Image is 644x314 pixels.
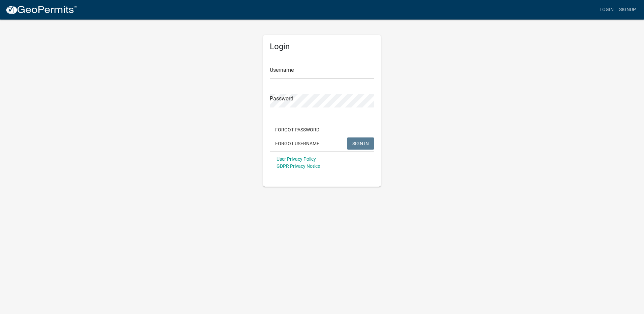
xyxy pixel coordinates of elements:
button: SIGN IN [347,137,374,150]
a: GDPR Privacy Notice [277,163,320,169]
a: Signup [616,3,639,16]
button: Forgot Password [270,124,325,136]
a: User Privacy Policy [277,156,316,162]
span: SIGN IN [352,140,369,146]
h5: Login [270,42,374,52]
a: Login [597,3,616,16]
button: Forgot Username [270,137,325,150]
